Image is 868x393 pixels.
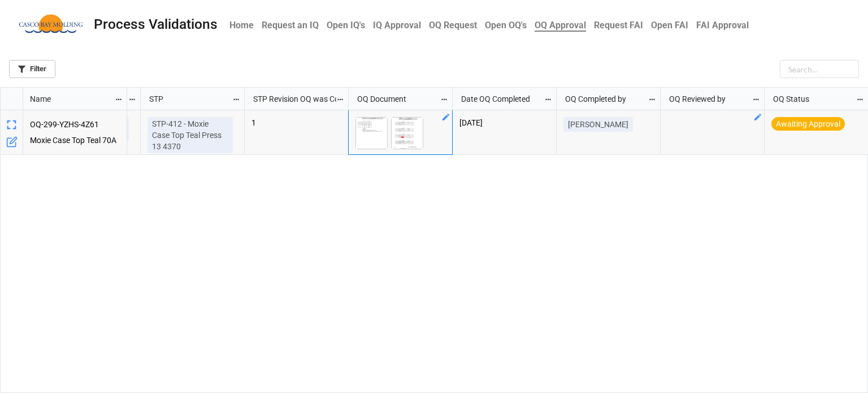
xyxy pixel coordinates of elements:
div: Date OQ Completed [454,93,544,105]
input: Search... [780,60,859,78]
div: OQ-299.pdf [391,117,427,149]
a: Request an IQ [258,14,323,36]
img: 9TcZcNo-q4e2rZnnqrze_C4Olh-JoSlgW8uengIC7jk [392,118,423,149]
b: OQ Approval [535,20,586,32]
div: Name [23,93,115,105]
a: Open OQ's [481,14,531,36]
b: Open IQ's [327,20,365,31]
div: STP Revision OQ was Completed Against [246,93,336,105]
p: [PERSON_NAME] [568,119,628,130]
img: MNcCDLcfZXdscoDx-WIaVnHX1kAiNuSC80Muhsdr51o [356,118,387,149]
b: Open FAI [651,20,688,31]
div: OQ Reviewed by [662,93,752,105]
b: IQ Approval [373,20,421,31]
b: Home [229,20,254,31]
div: OQ Status [766,93,856,105]
a: Request FAI [590,14,647,36]
a: Filter [9,60,55,78]
b: OQ Request [429,20,477,31]
div: STP [142,93,232,105]
b: FAI Approval [696,20,749,31]
div: OQ Document [350,93,440,105]
b: Open OQ's [485,20,527,31]
a: OQ Request [425,14,481,36]
p: OQ-299-YZHS-4Z61 Moxie Case Top Teal 70A [30,117,120,148]
div: OQ Completed by [558,93,648,105]
b: Request FAI [594,20,643,31]
p: STP-412 - Moxie Case Top Teal Press 13 4370 [152,118,228,152]
p: [DATE] [459,117,549,128]
a: IQ Approval [369,14,425,36]
b: Request an IQ [262,20,319,31]
a: OQ Approval [531,14,590,36]
a: Open IQ's [323,14,369,36]
a: Open FAI [647,14,692,36]
img: user-attachments%2Flegacy%2Fextension-attachments%2Fvq1KFb5tkP%2FCasco%20Bay%20Logo%20Image.png [17,14,85,36]
p: 1 [251,117,341,128]
div: Process Validations [94,18,218,32]
div: grid [1,88,127,110]
div: Awaiting Approval [771,117,845,131]
a: Home [225,14,258,36]
div: OQ-299 2.pdf [355,117,391,149]
a: FAI Approval [692,14,753,36]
